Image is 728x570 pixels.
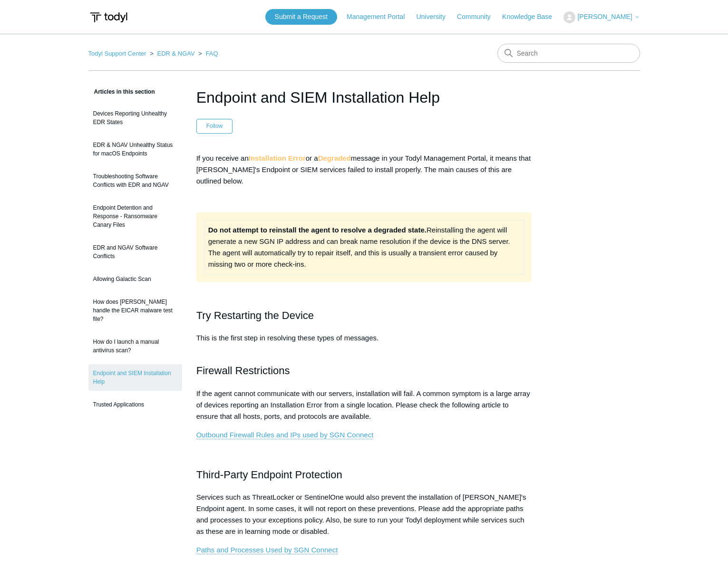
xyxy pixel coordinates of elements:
[157,50,194,57] a: EDR & NGAV
[88,333,182,359] a: How do I launch a manual antivirus scan?
[196,119,233,133] button: Follow Article
[196,332,532,355] p: This is the first step in resolving these types of messages.
[88,167,182,194] a: Troubleshooting Software Conflicts with EDR and NGAV
[502,12,562,22] a: Knowledge Base
[196,388,532,422] p: If the agent cannot communicate with our servers, installation will fail. A common symptom is a l...
[196,153,532,187] p: If you receive an or a message in your Todyl Management Portal, it means that [PERSON_NAME]'s End...
[88,136,182,163] a: EDR & NGAV Unhealthy Status for macOS Endpoints
[196,546,338,554] a: Paths and Processes Used by SGN Connect
[88,293,182,328] a: How does [PERSON_NAME] handle the EICAR malware test file?
[196,307,532,324] h2: Try Restarting the Device
[577,13,632,20] span: [PERSON_NAME]
[206,50,218,57] a: FAQ
[196,86,532,109] h1: Endpoint and SIEM Installation Help
[347,12,414,22] a: Management Portal
[318,154,351,162] strong: Degraded
[148,50,196,57] li: EDR & NGAV
[88,364,182,391] a: Endpoint and SIEM Installation Help
[208,226,427,234] strong: Do not attempt to reinstall the agent to resolve a degraded state.
[88,270,182,288] a: Allowing Galactic Scan
[88,239,182,265] a: EDR and NGAV Software Conflicts
[88,199,182,234] a: Endpoint Detention and Response - Ransomware Canary Files
[88,50,146,57] a: Todyl Support Center
[457,12,500,22] a: Community
[196,492,532,537] p: Services such as ThreatLocker or SentinelOne would also prevent the installation of [PERSON_NAME]...
[88,9,129,26] img: Todyl Support Center Help Center home page
[563,11,640,23] button: [PERSON_NAME]
[249,154,306,162] strong: Installation Error
[88,105,182,131] a: Devices Reporting Unhealthy EDR States
[265,9,337,25] a: Submit a Request
[204,220,524,274] td: Reinstalling the agent will generate a new SGN IP address and can break name resolution if the de...
[497,44,640,63] input: Search
[196,362,532,379] h2: Firewall Restrictions
[88,88,155,95] span: Articles in this section
[88,396,182,414] a: Trusted Applications
[196,50,218,57] li: FAQ
[88,50,148,57] li: Todyl Support Center
[196,466,532,483] h2: Third-Party Endpoint Protection
[416,12,455,22] a: University
[196,431,374,439] a: Outbound Firewall Rules and IPs used by SGN Connect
